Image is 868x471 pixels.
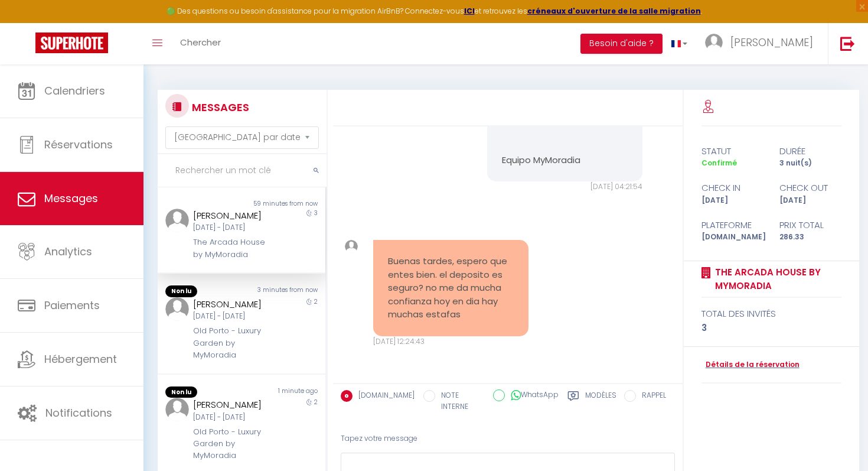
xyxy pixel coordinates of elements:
[193,412,276,423] div: [DATE] - [DATE]
[44,83,105,98] span: Calendriers
[696,23,828,64] a: ... [PERSON_NAME]
[44,352,117,366] span: Hébergement
[701,307,842,321] div: total des invités
[701,321,842,335] div: 3
[314,297,318,306] span: 2
[388,255,514,321] pre: Buenas tardes, espero que entes bien. el deposito es seguro? no me da mucha confianza hoy en dia ...
[435,390,484,412] label: NOTE INTERNE
[502,154,628,167] p: Equipo MyMoradia
[171,23,230,64] a: Chercher
[585,390,616,414] label: Modèles
[772,232,850,243] div: 286.33
[193,236,276,261] div: The Arcada House by MyMoradia
[373,336,528,347] div: [DATE] 12:24:43
[772,181,850,195] div: check out
[44,244,92,259] span: Analytics
[701,158,737,168] span: Confirmé
[180,36,221,48] span: Chercher
[189,94,249,121] h3: MESSAGES
[694,195,772,206] div: [DATE]
[487,181,642,193] div: [DATE] 04:21:54
[580,34,663,54] button: Besoin d'aide ?
[314,398,318,407] span: 2
[772,144,850,158] div: durée
[45,405,112,420] span: Notifications
[165,386,197,398] span: Non lu
[772,218,850,232] div: Prix total
[193,325,276,361] div: Old Porto - Luxury Garden by MyMoradia
[193,398,276,412] div: [PERSON_NAME]
[242,199,325,209] div: 59 minutes from now
[694,232,772,243] div: [DOMAIN_NAME]
[314,209,318,217] span: 3
[9,5,45,40] button: Ouvrir le widget de chat LiveChat
[193,311,276,322] div: [DATE] - [DATE]
[694,218,772,232] div: Plateforme
[44,298,100,313] span: Paiements
[694,144,772,158] div: statut
[165,285,197,297] span: Non lu
[772,195,850,206] div: [DATE]
[730,35,813,50] span: [PERSON_NAME]
[705,34,723,51] img: ...
[694,181,772,195] div: check in
[840,36,855,51] img: logout
[527,6,701,16] a: créneaux d'ouverture de la salle migration
[242,386,325,398] div: 1 minute ago
[353,390,415,403] label: [DOMAIN_NAME]
[44,191,98,206] span: Messages
[701,359,800,371] a: Détails de la réservation
[242,285,325,297] div: 3 minutes from now
[158,154,327,187] input: Rechercher un mot clé
[44,137,113,152] span: Réservations
[193,297,276,311] div: [PERSON_NAME]
[772,158,850,169] div: 3 nuit(s)
[193,209,276,223] div: [PERSON_NAME]
[165,297,189,321] img: ...
[165,209,189,232] img: ...
[345,240,358,253] img: ...
[341,424,675,453] div: Tapez votre message
[165,398,189,421] img: ...
[636,390,666,403] label: RAPPEL
[193,222,276,233] div: [DATE] - [DATE]
[711,265,842,293] a: The Arcada House by MyMoradia
[193,426,276,462] div: Old Porto - Luxury Garden by MyMoradia
[464,6,475,16] a: ICI
[35,33,108,53] img: Super Booking
[505,389,559,402] label: WhatsApp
